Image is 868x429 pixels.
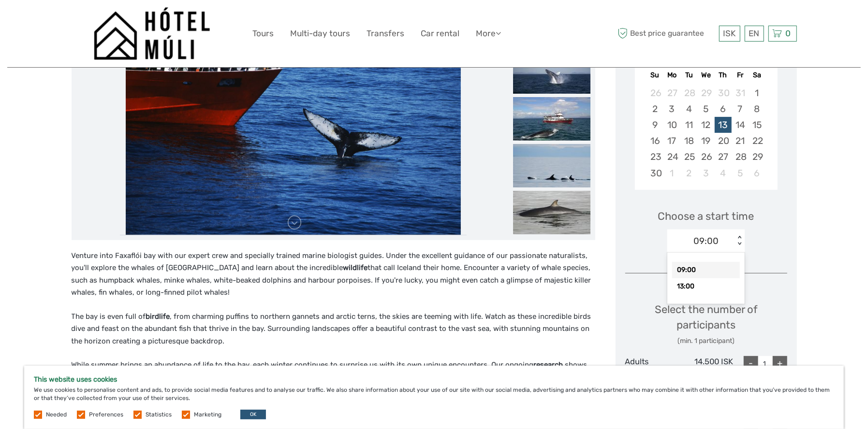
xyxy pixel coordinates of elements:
[291,27,351,41] a: Multi-day tours
[534,360,563,369] strong: research
[773,356,787,371] div: +
[697,165,714,181] div: Choose Wednesday, December 3rd, 2025
[647,85,663,101] div: Choose Sunday, October 26th, 2025
[672,278,740,295] div: 13:00
[46,411,67,419] label: Needed
[647,149,663,165] div: Choose Sunday, November 23rd, 2025
[697,69,714,82] div: We
[744,356,758,371] div: -
[736,236,744,246] div: < >
[732,85,749,101] div: Choose Friday, October 31st, 2025
[732,133,749,149] div: Choose Friday, November 21st, 2025
[732,117,749,133] div: Choose Friday, November 14th, 2025
[715,117,732,133] div: Choose Thursday, November 13th, 2025
[111,15,123,27] button: Open LiveChat chat widget
[745,26,764,42] div: EN
[663,101,680,117] div: Choose Monday, November 3rd, 2025
[647,69,663,82] div: Su
[663,117,680,133] div: Choose Monday, November 10th, 2025
[732,165,749,181] div: Choose Friday, December 5th, 2025
[715,69,732,82] div: Th
[680,149,697,165] div: Choose Tuesday, November 25th, 2025
[647,165,663,181] div: Choose Sunday, November 30th, 2025
[732,69,749,82] div: Fr
[72,311,595,348] p: The bay is even full of , from charming puffins to northern gannets and arctic terns, the skies a...
[732,101,749,117] div: Choose Friday, November 7th, 2025
[421,27,460,41] a: Car rental
[749,69,765,82] div: Sa
[680,133,697,149] div: Choose Tuesday, November 18th, 2025
[723,29,736,38] span: ISK
[697,101,714,117] div: Choose Wednesday, November 5th, 2025
[513,50,590,94] img: d8cf1a197b4d4df9a666b06b5cb317ef_slider_thumbnail.jpg
[625,356,679,376] div: Adults
[663,165,680,181] div: Choose Monday, December 1st, 2025
[14,17,109,25] p: We're away right now. Please check back later!
[663,133,680,149] div: Choose Monday, November 17th, 2025
[680,69,697,82] div: Tu
[663,85,680,101] div: Choose Monday, October 27th, 2025
[697,117,714,133] div: Choose Wednesday, November 12th, 2025
[732,149,749,165] div: Choose Friday, November 28th, 2025
[749,165,765,181] div: Choose Saturday, December 6th, 2025
[715,101,732,117] div: Choose Thursday, November 6th, 2025
[749,117,765,133] div: Choose Saturday, November 15th, 2025
[715,149,732,165] div: Choose Thursday, November 27th, 2025
[663,149,680,165] div: Choose Monday, November 24th, 2025
[672,262,740,278] div: 09:00
[697,133,714,149] div: Choose Wednesday, November 19th, 2025
[513,191,590,234] img: b1d92e7581f34c4a90aaaae6f85ccca2_slider_thumbnail.jpg
[126,3,461,235] img: 8aba2a7a3dd946108054f122da038a08_main_slider.jpg
[749,149,765,165] div: Choose Saturday, November 29th, 2025
[72,359,595,384] p: While summer brings an abundance of life to the bay, each winter continues to surprise us with it...
[72,250,595,299] p: Venture into Faxaflói bay with our expert crew and specially trained marine biologist guides. Und...
[367,27,405,41] a: Transfers
[343,263,368,272] strong: wildlife
[24,366,844,429] div: We use cookies to personalise content and ads, to provide social media features and to analyse ou...
[697,149,714,165] div: Choose Wednesday, November 26th, 2025
[513,97,590,141] img: 753b4ef2eac24023b9e753f4e42fcbf2_slider_thumbnail.jpg
[749,101,765,117] div: Choose Saturday, November 8th, 2025
[616,26,717,42] span: Best price guarantee
[697,85,714,101] div: Choose Wednesday, October 29th, 2025
[89,411,123,419] label: Preferences
[680,85,697,101] div: Choose Tuesday, October 28th, 2025
[663,69,680,82] div: Mo
[680,101,697,117] div: Choose Tuesday, November 4th, 2025
[715,165,732,181] div: Choose Thursday, December 4th, 2025
[749,133,765,149] div: Choose Saturday, November 22nd, 2025
[658,209,754,224] span: Choose a start time
[647,117,663,133] div: Choose Sunday, November 9th, 2025
[693,235,719,247] div: 09:00
[715,85,732,101] div: Choose Thursday, October 30th, 2025
[240,410,266,419] button: OK
[784,29,793,38] span: 0
[680,165,697,181] div: Choose Tuesday, December 2nd, 2025
[476,27,501,41] a: More
[253,27,274,41] a: Tours
[94,7,210,60] img: 1276-09780d38-f550-4f2e-b773-0f2717b8e24e_logo_big.png
[638,85,774,181] div: month 2025-11
[625,336,787,346] div: (min. 1 participant)
[679,356,733,376] div: 14.500 ISK
[647,133,663,149] div: Choose Sunday, November 16th, 2025
[34,375,834,384] h5: This website uses cookies
[680,117,697,133] div: Choose Tuesday, November 11th, 2025
[647,101,663,117] div: Choose Sunday, November 2nd, 2025
[146,312,170,321] strong: birdlife
[715,133,732,149] div: Choose Thursday, November 20th, 2025
[625,302,787,346] div: Select the number of participants
[749,85,765,101] div: Choose Saturday, November 1st, 2025
[513,144,590,187] img: a4733d76e3ec44ab853afe806a5a54aa_slider_thumbnail.jpg
[146,411,172,419] label: Statistics
[194,411,221,419] label: Marketing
